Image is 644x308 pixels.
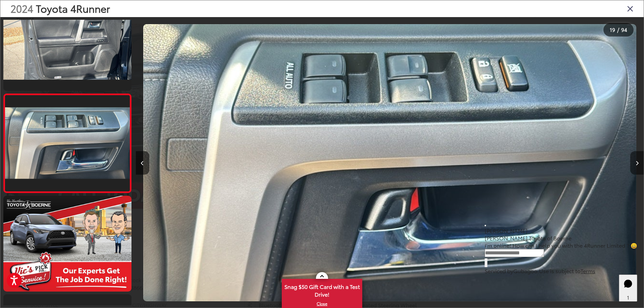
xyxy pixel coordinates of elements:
span: 94 [621,26,627,33]
span: 2024 [10,1,33,15]
span: Snag $50 Gift Card with a Test Drive! [282,280,362,300]
i: Close gallery [627,4,634,13]
img: 2024 Toyota 4Runner Limited [2,6,132,80]
span: Toyota 4Runner [36,1,110,15]
img: 2024 Toyota 4Runner Limited [2,195,132,293]
img: 2024 Toyota 4Runner Limited [143,24,636,301]
span: 19 [610,26,615,33]
img: 2024 Toyota 4Runner Limited [4,108,131,179]
button: Previous image [136,151,149,175]
button: Next image [630,151,644,175]
span: / [616,27,620,32]
div: 2024 Toyota 4Runner Limited 18 [136,24,644,301]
